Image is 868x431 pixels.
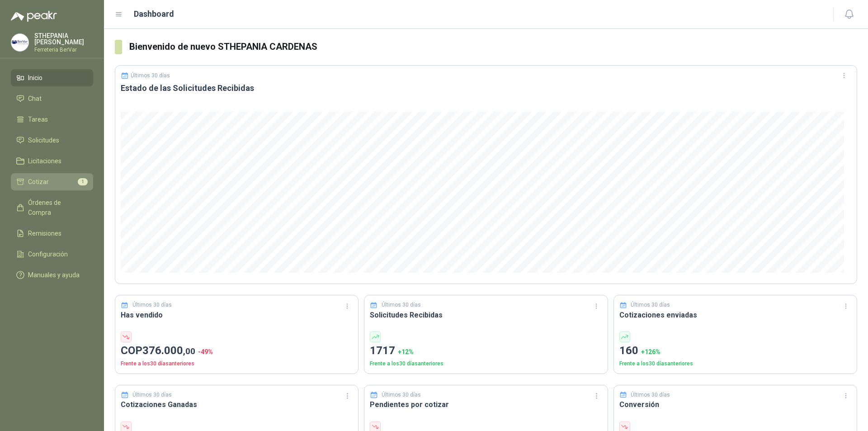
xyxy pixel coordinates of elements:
a: Órdenes de Compra [11,194,93,221]
a: Cotizar1 [11,173,93,190]
p: 160 [619,342,851,360]
p: Frente a los 30 días anteriores [619,360,851,368]
h1: Dashboard [134,8,174,20]
a: Inicio [11,69,93,86]
span: + 126 % [641,348,660,355]
p: Últimos 30 días [132,391,172,399]
h3: Cotizaciones Ganadas [121,399,353,410]
span: 376.000 [142,344,195,357]
h3: Has vendido [121,309,353,321]
span: Inicio [28,73,42,83]
span: Remisiones [28,228,61,238]
h3: Bienvenido de nuevo STHEPANIA CARDENAS [129,40,857,54]
h3: Estado de las Solicitudes Recibidas [121,83,851,94]
span: -49 % [198,348,213,355]
p: COP [121,342,353,360]
h3: Cotizaciones enviadas [619,309,851,321]
p: Ferreteria BerVar [34,47,93,52]
span: Órdenes de Compra [28,198,85,218]
h3: Conversión [619,399,851,410]
p: Últimos 30 días [631,391,670,399]
p: Últimos 30 días [631,301,670,309]
p: 1717 [370,342,602,360]
p: STHEPANIA [PERSON_NAME] [34,33,93,45]
h3: Pendientes por cotizar [370,399,602,410]
p: Últimos 30 días [382,301,421,309]
span: Configuración [28,249,68,259]
h3: Solicitudes Recibidas [370,309,602,321]
p: Últimos 30 días [382,391,421,399]
span: Chat [28,94,42,104]
span: Cotizar [28,177,49,187]
p: Frente a los 30 días anteriores [121,360,353,368]
a: Chat [11,90,93,107]
span: + 12 % [398,348,414,355]
a: Solicitudes [11,132,93,149]
a: Tareas [11,111,93,128]
span: ,00 [183,346,195,356]
a: Configuración [11,246,93,263]
span: 1 [78,178,88,185]
span: Tareas [28,114,48,124]
span: Manuales y ayuda [28,270,80,280]
p: Últimos 30 días [131,72,170,79]
p: Últimos 30 días [132,301,172,309]
p: Frente a los 30 días anteriores [370,360,602,368]
a: Remisiones [11,225,93,242]
img: Company Logo [11,34,28,51]
a: Manuales y ayuda [11,266,93,284]
a: Licitaciones [11,152,93,170]
span: Solicitudes [28,135,59,145]
span: Licitaciones [28,156,61,166]
img: Logo peakr [11,11,57,22]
